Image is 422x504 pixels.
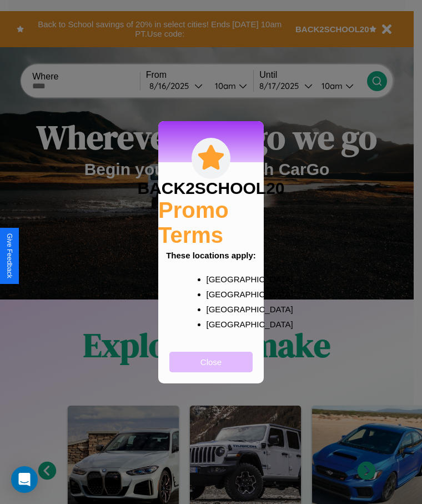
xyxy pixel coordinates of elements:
b: These locations apply: [166,251,256,260]
div: Give Feedback [6,233,13,278]
div: Open Intercom Messenger [11,466,38,493]
button: Close [169,352,253,372]
h2: Promo Terms [158,198,264,248]
p: [GEOGRAPHIC_DATA] [207,272,238,287]
p: [GEOGRAPHIC_DATA] [207,302,238,317]
h3: BACK2SCHOOL20 [137,179,284,198]
p: [GEOGRAPHIC_DATA] [207,317,238,332]
p: [GEOGRAPHIC_DATA] [207,287,238,302]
